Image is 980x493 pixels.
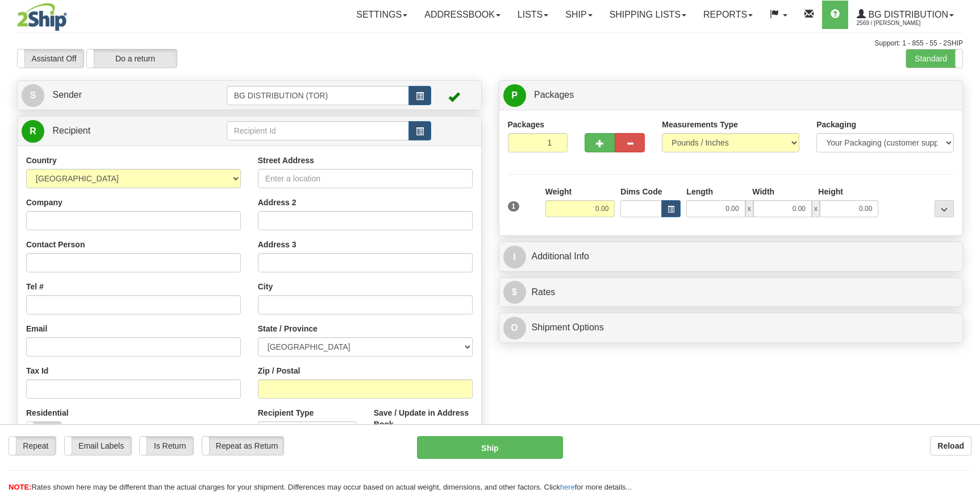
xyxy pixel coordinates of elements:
[818,186,843,197] label: Height
[545,186,572,197] label: Weight
[9,437,56,455] label: Repeat
[26,365,48,376] label: Tax Id
[906,49,962,68] label: Standard
[52,126,90,135] span: Recipient
[620,186,662,197] label: Dims Code
[816,119,856,130] label: Packaging
[17,3,67,31] img: logo2569.jpg
[52,90,82,100] span: Sender
[848,1,962,29] a: BG Distribution 2569 / [PERSON_NAME]
[22,119,204,143] a: R Recipient
[866,10,948,19] span: BG Distribution
[503,281,959,304] a: $Rates
[202,437,283,455] label: Repeat as Return
[26,281,44,292] label: Tel #
[26,407,69,419] label: Residential
[417,436,563,459] button: Ship
[686,186,713,197] label: Length
[557,1,600,29] a: Ship
[503,281,526,304] span: $
[503,84,959,107] a: P Packages
[27,422,61,440] label: No
[857,18,942,29] span: 2569 / [PERSON_NAME]
[503,246,526,268] span: I
[348,1,416,29] a: Settings
[87,49,177,68] label: Do a return
[509,1,557,29] a: Lists
[140,437,193,455] label: Is Return
[745,200,753,217] span: x
[930,436,971,455] button: Reload
[508,119,545,130] label: Packages
[935,200,954,217] div: ...
[503,316,959,339] a: OShipment Options
[258,323,318,334] label: State / Province
[227,86,410,105] input: Sender Id
[26,239,85,250] label: Contact Person
[695,1,761,29] a: Reports
[258,197,297,208] label: Address 2
[17,39,963,48] div: Support: 1 - 855 - 55 - 2SHIP
[752,186,774,197] label: Width
[22,84,227,107] a: S Sender
[258,169,473,188] input: Enter a location
[503,245,959,268] a: IAdditional Info
[937,441,964,450] b: Reload
[503,317,526,339] span: O
[534,90,574,100] span: Packages
[508,201,520,212] span: 1
[258,155,314,166] label: Street Address
[18,49,84,68] label: Assistant Off
[560,483,575,491] a: here
[374,407,473,430] label: Save / Update in Address Book
[954,188,979,304] iframe: chat widget
[601,1,695,29] a: Shipping lists
[416,1,509,29] a: Addressbook
[227,121,410,140] input: Recipient Id
[26,323,47,334] label: Email
[26,197,62,208] label: Company
[65,437,131,455] label: Email Labels
[22,84,44,107] span: S
[26,155,57,166] label: Country
[258,407,314,419] label: Recipient Type
[22,120,44,143] span: R
[503,84,526,107] span: P
[258,239,297,250] label: Address 3
[812,200,820,217] span: x
[258,281,273,292] label: City
[258,365,301,376] label: Zip / Postal
[662,119,738,130] label: Measurements Type
[9,483,31,491] span: NOTE:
